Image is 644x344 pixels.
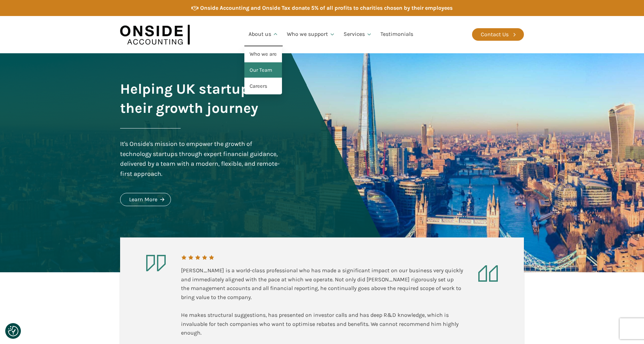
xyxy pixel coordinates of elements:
[481,30,509,39] div: Contact Us
[120,79,282,118] h1: Helping UK startups on their growth journey
[8,326,18,336] img: Revisit consent button
[200,3,453,13] div: Onside Accounting and Onside Tax donate 5% of all profits to charities chosen by their employees
[120,21,190,48] img: Onside Accounting
[244,78,282,94] a: Careers
[120,139,282,179] div: It's Onside's mission to empower the growth of technology startups through expert financial guida...
[129,195,157,204] div: Learn More
[472,28,524,41] a: Contact Us
[339,23,376,46] a: Services
[244,62,282,78] a: Our Team
[181,266,463,337] div: [PERSON_NAME] is a world-class professional who has made a significant impact on our business ver...
[8,326,18,336] button: Consent Preferences
[283,23,339,46] a: Who we support
[244,46,282,62] a: Who we are
[120,193,171,206] a: Learn More
[376,23,417,46] a: Testimonials
[244,23,283,46] a: About us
